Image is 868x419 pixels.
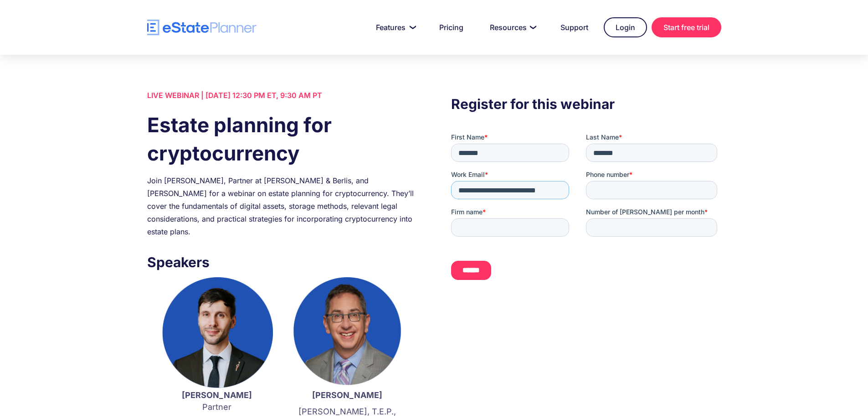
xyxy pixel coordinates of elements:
div: LIVE WEBINAR | [DATE] 12:30 PM ET, 9:30 AM PT [147,89,417,102]
a: Resources [479,18,545,36]
a: Features [365,18,424,36]
a: Start free trial [652,17,721,37]
h1: Estate planning for cryptocurrency [147,111,417,167]
h3: Register for this webinar [451,93,721,114]
strong: [PERSON_NAME] [312,390,382,400]
a: Pricing [428,18,474,36]
p: Partner [161,389,273,413]
h3: Speakers [147,252,417,273]
a: Support [550,18,599,36]
strong: [PERSON_NAME] [182,390,252,400]
a: Login [604,17,647,37]
iframe: Form 0 [451,133,721,288]
div: Join [PERSON_NAME], Partner at [PERSON_NAME] & Berlis, and [PERSON_NAME] for a webinar on estate ... [147,174,417,238]
a: home [147,20,257,36]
